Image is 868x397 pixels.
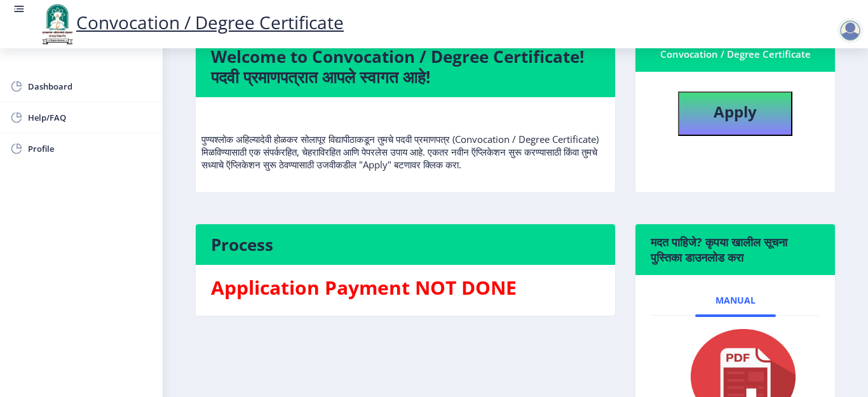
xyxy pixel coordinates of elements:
[38,10,344,34] a: Convocation / Degree Certificate
[714,101,757,122] b: Apply
[28,110,153,125] span: Help/FAQ
[211,234,600,255] h4: Process
[651,234,820,265] h6: मदत पाहिजे? कृपया खालील सूचना पुस्तिका डाउनलोड करा
[38,3,76,46] img: logo
[715,295,756,306] span: Manual
[211,46,600,87] h4: Welcome to Convocation / Degree Certificate! पदवी प्रमाणपत्रात आपले स्वागत आहे!
[211,275,600,300] h3: Application Payment NOT DONE
[678,91,792,136] button: Apply
[28,141,153,156] span: Profile
[28,79,153,94] span: Dashboard
[651,46,820,62] div: Convocation / Degree Certificate
[201,107,609,171] p: पुण्यश्लोक अहिल्यादेवी होळकर सोलापूर विद्यापीठाकडून तुमचे पदवी प्रमाणपत्र (Convocation / Degree C...
[695,285,776,316] a: Manual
